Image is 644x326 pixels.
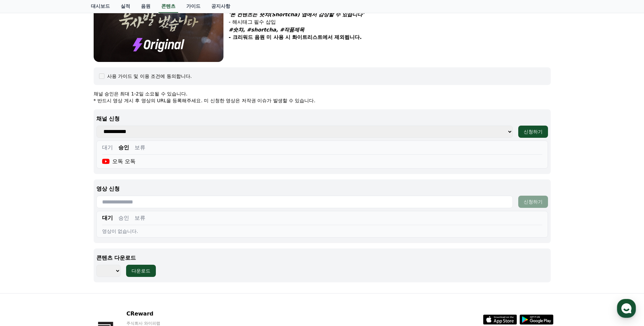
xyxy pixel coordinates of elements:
div: 신청하기 [524,128,543,135]
button: 보류 [135,144,145,152]
button: 승인 [118,144,129,152]
p: 채널 승인은 최대 1-2일 소요될 수 있습니다. [94,90,551,97]
button: 대기 [102,214,113,222]
a: 설정 [87,215,130,232]
em: '본 컨텐츠는 숏챠(Shortcha) 앱에서 감상할 수 있습니다' [229,12,364,18]
p: CReward [126,310,209,318]
em: #숏챠, #shortcha, #작품제목 [229,27,305,33]
button: 신청하기 [518,196,548,208]
span: 홈 [21,225,25,230]
button: 대기 [102,144,113,152]
button: 승인 [118,214,129,222]
div: 영상이 없습니다. [102,228,542,235]
p: 영상 신청 [96,185,548,193]
p: 콘텐츠 다운로드 [96,254,548,262]
p: - 해시태그 필수 삽입 [229,18,551,26]
div: 다운로드 [132,267,150,274]
button: 보류 [135,214,145,222]
span: 대화 [62,225,70,231]
a: 홈 [2,215,45,232]
p: * 반드시 영상 게시 후 영상의 URL을 등록해주세요. 미 신청한 영상은 저작권 이슈가 발생할 수 있습니다. [94,97,551,104]
a: 대화 [45,215,87,232]
div: 신청하기 [524,198,543,205]
div: 사용 가이드 및 이용 조건에 동의합니다. [107,73,192,80]
button: 신청하기 [518,126,548,138]
button: 다운로드 [126,265,156,277]
p: 주식회사 와이피랩 [126,321,209,326]
span: 설정 [104,225,113,230]
div: 오독 오독 [102,157,136,166]
p: 채널 신청 [96,115,548,123]
strong: - 크리워드 음원 미 사용 시 화이트리스트에서 제외됩니다. [229,34,362,40]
